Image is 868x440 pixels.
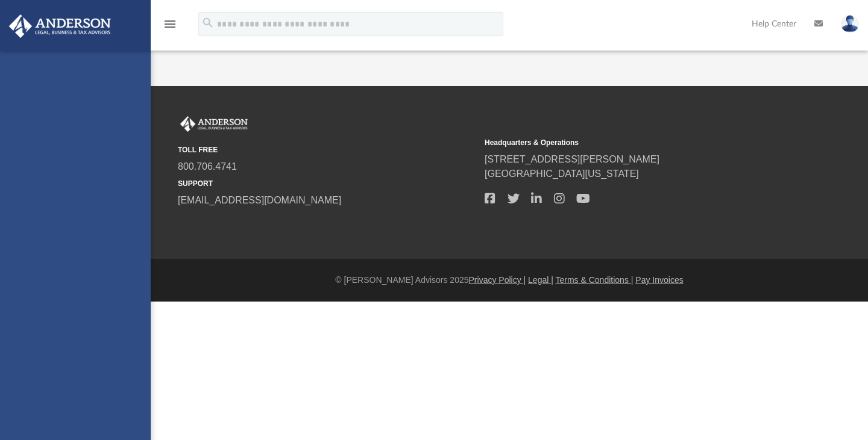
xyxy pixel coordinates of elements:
small: SUPPORT [178,178,476,189]
small: Headquarters & Operations [485,137,783,148]
img: Anderson Advisors Platinum Portal [5,14,115,38]
a: Terms & Conditions | [556,275,634,285]
a: Pay Invoices [635,275,683,285]
img: Anderson Advisors Platinum Portal [178,116,250,132]
a: Privacy Policy | [469,275,526,285]
a: 800.706.4741 [178,161,237,172]
div: © [PERSON_NAME] Advisors 2025 [151,274,868,287]
small: TOLL FREE [178,144,476,155]
img: User Pic [841,15,859,33]
a: [STREET_ADDRESS][PERSON_NAME] [485,154,659,164]
a: [EMAIL_ADDRESS][DOMAIN_NAME] [178,195,341,205]
i: menu [163,17,177,31]
i: search [201,16,215,29]
a: [GEOGRAPHIC_DATA][US_STATE] [485,169,639,179]
a: menu [163,23,177,31]
a: Legal | [528,275,553,285]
